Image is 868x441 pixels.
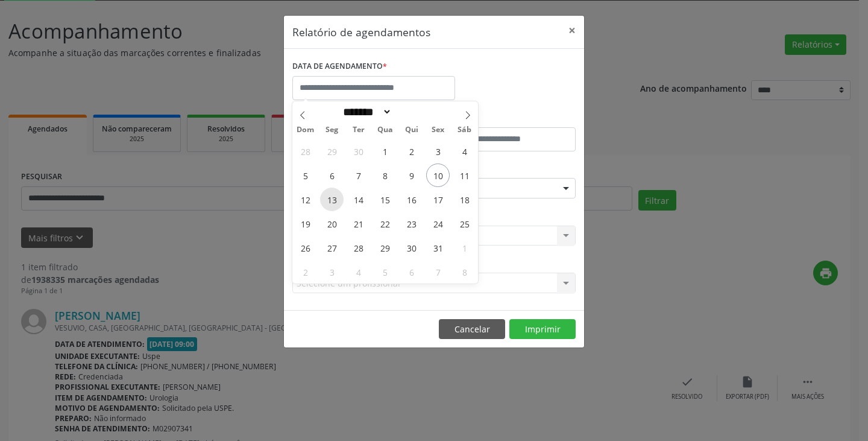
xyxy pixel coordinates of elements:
[400,212,423,235] span: Outubro 23, 2025
[439,319,505,340] button: Cancelar
[373,188,397,211] span: Outubro 15, 2025
[373,212,397,235] span: Outubro 22, 2025
[453,212,476,235] span: Outubro 25, 2025
[373,139,397,163] span: Outubro 1, 2025
[373,236,397,259] span: Outubro 29, 2025
[400,163,423,187] span: Outubro 9, 2025
[426,163,450,187] span: Outubro 10, 2025
[292,126,319,134] span: Dom
[453,236,476,259] span: Novembro 1, 2025
[453,163,476,187] span: Outubro 11, 2025
[320,188,344,211] span: Outubro 13, 2025
[453,260,476,284] span: Novembro 8, 2025
[373,163,397,187] span: Outubro 8, 2025
[320,163,344,187] span: Outubro 6, 2025
[437,109,576,127] label: ATÉ
[347,236,370,259] span: Outubro 28, 2025
[347,163,370,187] span: Outubro 7, 2025
[426,236,450,259] span: Outubro 31, 2025
[347,139,370,163] span: Setembro 30, 2025
[320,260,344,284] span: Novembro 3, 2025
[453,139,476,163] span: Outubro 4, 2025
[320,212,344,235] span: Outubro 20, 2025
[426,212,450,235] span: Outubro 24, 2025
[347,260,370,284] span: Novembro 4, 2025
[426,188,450,211] span: Outubro 17, 2025
[320,139,344,163] span: Setembro 29, 2025
[294,188,317,211] span: Outubro 12, 2025
[339,106,392,118] select: Month
[425,126,451,134] span: Sex
[426,260,450,284] span: Novembro 7, 2025
[400,236,423,259] span: Outubro 30, 2025
[451,126,478,134] span: Sáb
[372,126,398,134] span: Qua
[292,24,430,40] h5: Relatório de agendamentos
[294,139,317,163] span: Setembro 28, 2025
[398,126,425,134] span: Qui
[453,188,476,211] span: Outubro 18, 2025
[294,260,317,284] span: Novembro 2, 2025
[560,16,584,45] button: Close
[294,163,317,187] span: Outubro 5, 2025
[347,188,370,211] span: Outubro 14, 2025
[294,212,317,235] span: Outubro 19, 2025
[400,139,423,163] span: Outubro 2, 2025
[347,212,370,235] span: Outubro 21, 2025
[400,260,423,284] span: Novembro 6, 2025
[392,106,432,118] input: Year
[426,139,450,163] span: Outubro 3, 2025
[292,57,387,76] label: DATA DE AGENDAMENTO
[509,319,576,340] button: Imprimir
[320,236,344,259] span: Outubro 27, 2025
[400,188,423,211] span: Outubro 16, 2025
[319,126,345,134] span: Seg
[345,126,372,134] span: Ter
[373,260,397,284] span: Novembro 5, 2025
[294,236,317,259] span: Outubro 26, 2025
